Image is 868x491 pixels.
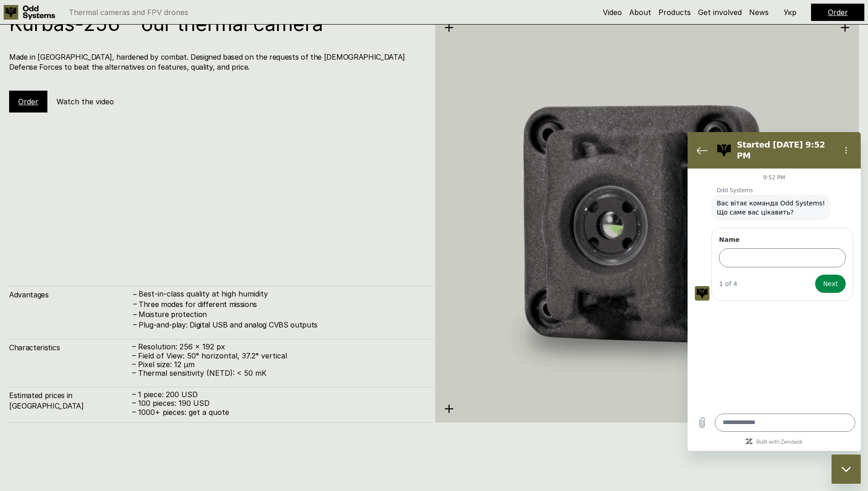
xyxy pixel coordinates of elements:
p: Thermal cameras and FPV drones [69,9,188,16]
a: Products [658,8,691,17]
h4: Made in [GEOGRAPHIC_DATA], hardened by combat. Designed based on the requests of the [DEMOGRAPHIC... [9,52,424,72]
p: – Field of View: 50° horizontal, 37.2° vertical [132,352,424,360]
p: – Resolution: 256 x 192 px [132,343,424,351]
h4: – [133,309,137,319]
h4: – [133,289,137,299]
h1: Kurbas-256 – our thermal camera [9,14,424,34]
iframe: Messaging window [688,132,861,451]
p: – 1 piece: 200 USD [132,390,424,399]
h4: Moisture protection [139,309,424,319]
a: Video [603,8,622,17]
h4: Characteristics [9,343,132,353]
h4: Three modes for different missions [139,299,424,309]
p: – Thermal sensitivity (NETD): < 50 mK [132,369,424,378]
h4: Plug-and-play: Digital USB and analog CVBS outputs [139,320,424,330]
a: About [629,8,651,17]
h5: Watch the video [56,97,114,107]
p: – Pixel size: 12 µm [132,360,424,369]
a: Order [18,97,38,106]
p: Укр [784,9,796,16]
h4: Estimated prices in [GEOGRAPHIC_DATA] [9,390,132,411]
a: Order [828,8,848,17]
h4: – [133,319,137,329]
a: Get involved [698,8,742,17]
a: News [749,8,769,17]
p: – 100 pieces: 190 USD [132,399,424,408]
p: Best-in-class quality at high humidity [139,290,424,298]
iframe: Button to launch messaging window, conversation in progress [832,455,861,484]
h4: Advantages [9,290,132,300]
p: – 1000+ pieces: get a quote [132,408,424,417]
h4: – [133,299,137,309]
